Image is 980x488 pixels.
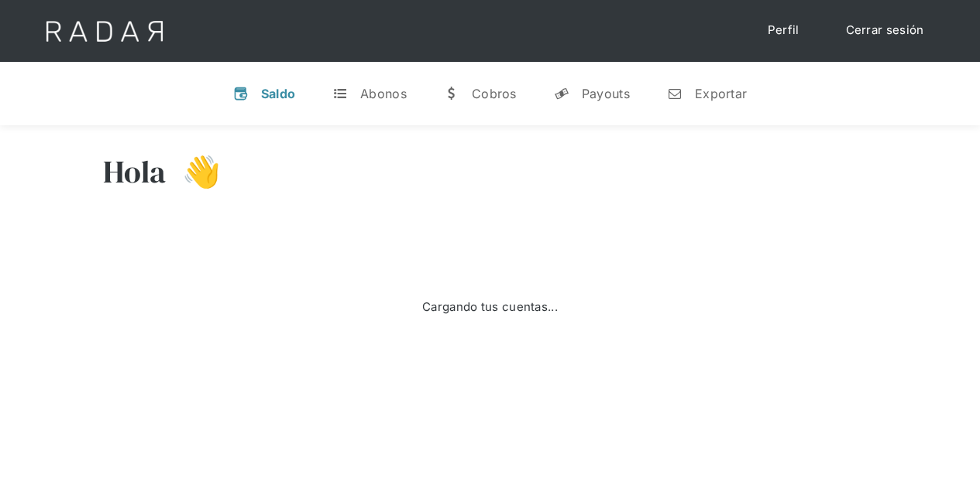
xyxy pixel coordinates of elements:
div: v [233,86,249,101]
div: Saldo [261,86,296,101]
div: Abonos [360,86,407,101]
div: Cargando tus cuentas... [422,299,558,316]
a: Perfil [752,15,815,46]
a: Cerrar sesión [830,15,940,46]
div: Cobros [472,86,517,101]
div: Payouts [582,86,630,101]
h3: Hola [103,152,167,191]
div: Exportar [695,86,747,101]
h3: 👋 [167,152,221,191]
div: t [332,86,348,101]
div: y [554,86,569,101]
div: n [667,86,683,101]
div: w [444,86,459,101]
